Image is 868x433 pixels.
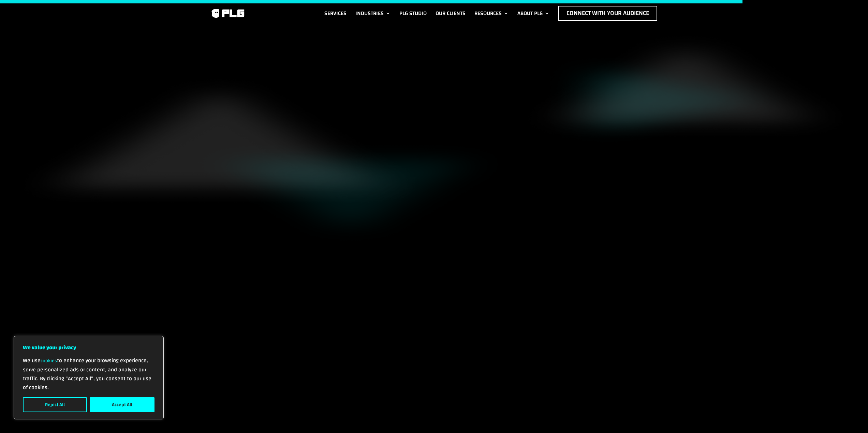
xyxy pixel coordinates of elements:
[517,6,549,21] a: About PLG
[90,397,155,412] button: Accept All
[355,6,391,21] a: Industries
[23,343,155,352] p: We value your privacy
[436,6,466,21] a: Our Clients
[41,356,57,365] a: cookies
[23,356,155,392] p: We use to enhance your browsing experience, serve personalized ads or content, and analyze our tr...
[23,397,87,412] button: Reject All
[834,400,868,433] iframe: Chat Widget
[558,6,657,21] a: Connect with Your Audience
[474,6,509,21] a: Resources
[14,336,164,419] div: We value your privacy
[324,6,347,21] a: Services
[399,6,427,21] a: PLG Studio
